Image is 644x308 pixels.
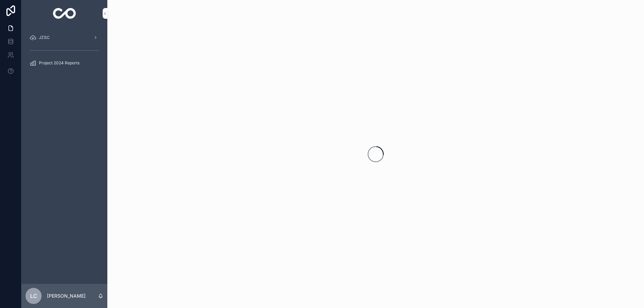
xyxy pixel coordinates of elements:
span: Project 2024 Reports [39,60,79,66]
p: [PERSON_NAME] [47,293,86,299]
span: JZSC [39,35,50,40]
a: Project 2024 Reports [25,57,103,69]
span: LC [30,292,37,300]
a: JZSC [25,32,103,44]
div: scrollable content [21,27,107,78]
img: App logo [53,8,76,19]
